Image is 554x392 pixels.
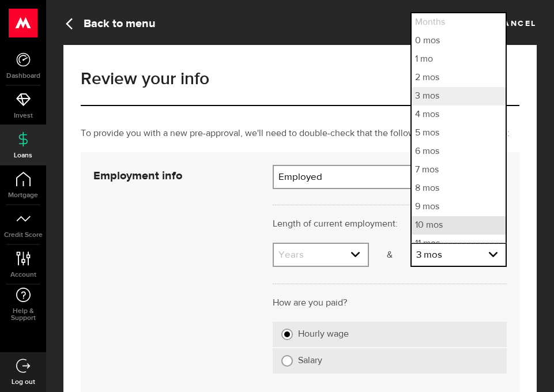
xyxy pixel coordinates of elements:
p: How are you paid? [273,296,507,310]
input: Salary [281,355,293,367]
input: Hourly wage [281,329,293,340]
button: Open LiveChat chat widget [9,5,44,39]
li: 1 mo [412,50,506,69]
li: 6 mos [412,142,506,161]
a: expand select [412,244,506,266]
a: Back to menu [63,15,156,31]
li: 5 mos [412,124,506,142]
p: To provide you with a new pre-approval, we'll need to double-check that the following info is sti... [81,127,519,141]
p: Length of current employment: [273,217,507,231]
p: & [369,248,411,262]
li: 3 mos [412,87,506,105]
li: Months [412,13,506,32]
li: 2 mos [412,69,506,87]
li: 11 mos [412,235,506,253]
a: Cancel [496,15,537,28]
li: 9 mos [412,198,506,216]
strong: Employment info [93,170,182,182]
li: 0 mos [412,32,506,50]
label: Hourly wage [298,329,498,340]
h1: Review your info [81,70,519,88]
li: 8 mos [412,179,506,198]
li: 7 mos [412,161,506,179]
a: expand select [274,166,506,188]
li: 10 mos [412,216,506,235]
li: 4 mos [412,105,506,124]
a: expand select [274,244,368,266]
label: Salary [298,355,498,367]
